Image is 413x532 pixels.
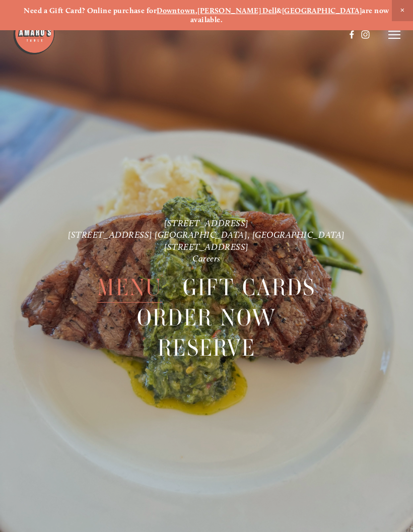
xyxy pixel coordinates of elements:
strong: are now available. [190,6,391,24]
a: [STREET_ADDRESS] [164,218,249,228]
a: Careers [192,253,221,263]
strong: Need a Gift Card? Online purchase for [24,6,157,15]
a: [STREET_ADDRESS] [164,241,249,252]
a: [PERSON_NAME] Dell [197,6,277,15]
a: [STREET_ADDRESS] [GEOGRAPHIC_DATA], [GEOGRAPHIC_DATA] [68,229,345,240]
a: Gift Cards [183,273,316,302]
span: Order Now [137,303,277,333]
span: Menu [97,273,162,303]
span: Gift Cards [183,273,316,303]
span: Reserve [158,333,255,363]
strong: , [195,6,197,15]
a: Menu [97,273,162,302]
a: Order Now [137,303,277,332]
a: Downtown [157,6,195,15]
a: [GEOGRAPHIC_DATA] [282,6,362,15]
img: Amaro's Table [13,13,55,55]
a: Reserve [158,333,255,363]
strong: & [277,6,282,15]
